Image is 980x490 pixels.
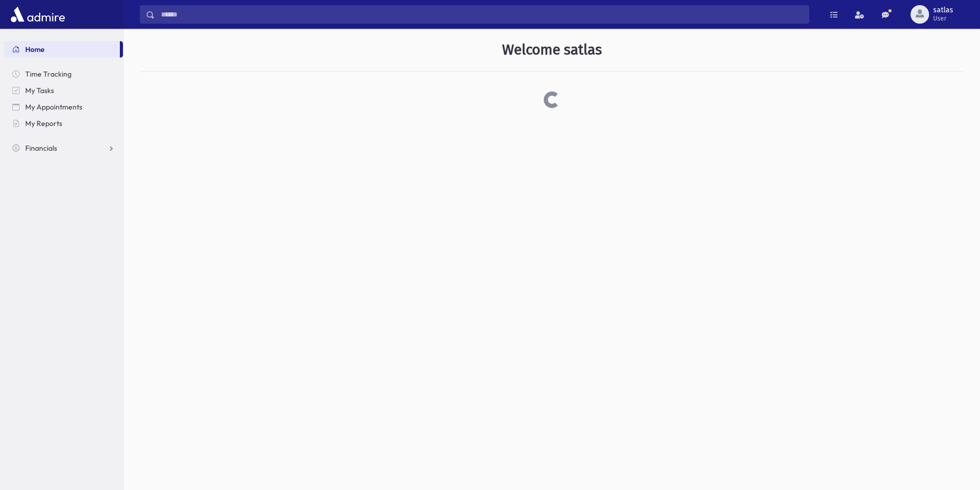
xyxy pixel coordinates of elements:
a: Home [4,41,120,58]
a: My Reports [4,115,123,132]
a: My Appointments [4,99,123,115]
span: My Tasks [25,86,54,95]
input: Search [155,5,809,24]
span: Time Tracking [25,69,72,79]
span: My Reports [25,119,62,128]
a: Financials [4,140,123,156]
span: satlas [933,6,953,14]
a: Time Tracking [4,66,123,82]
img: AdmirePro [8,4,67,25]
span: User [933,14,953,23]
h3: Welcome satlas [502,41,602,59]
span: My Appointments [25,102,82,112]
span: Financials [25,143,57,153]
span: Home [25,45,45,54]
a: My Tasks [4,82,123,99]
